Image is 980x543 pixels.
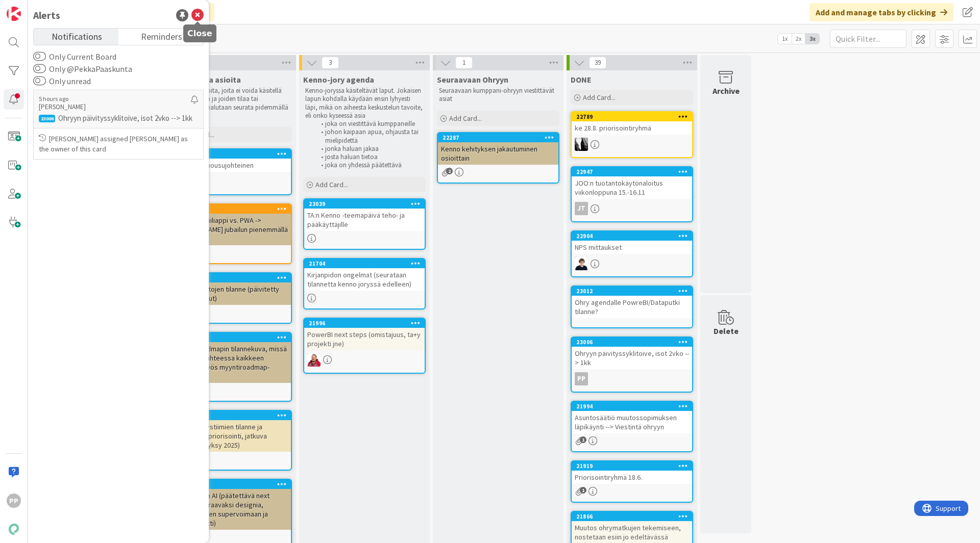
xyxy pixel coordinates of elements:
[810,3,953,21] div: Add and manage tabs by clicking
[307,353,321,367] img: JS
[304,353,425,367] div: JS
[572,338,692,369] div: 23006Ohryyn päivityssyklitoive, isot 2vko --> 1kk
[572,411,692,433] div: Asuntosäätiö muutossopimuksen läpikäynti --> Viestintä ohryyn
[170,175,291,188] div: MT
[33,63,132,75] label: Only @PekkaPaaskunta
[33,90,204,160] a: 5 hours ago[PERSON_NAME]23006Ohryyn päivityssyklitoive, isot 2vko --> 1kk[PERSON_NAME] assigned [...
[438,142,558,165] div: Kenno kehityksen jakautuminen osioittain
[576,232,692,240] div: 22904
[572,241,692,254] div: NPS mittaukset
[33,76,46,86] button: Only unread
[7,494,21,508] div: PP
[714,325,739,337] div: Delete
[309,200,425,208] div: 23039
[170,342,291,383] div: Kehitysroadmapin tilannekuva, missä mennään suhteessa kaikkeen (huomioi myös myyntiroadmap-ajatus)
[170,204,291,214] div: 15293
[571,230,693,277] a: 22904NPS mittauksetMT
[572,512,692,521] div: 21866
[170,333,291,383] div: 22332Kehitysroadmapin tilannekuva, missä mennään suhteessa kaikkeen (huomioi myös myyntiroadmap-a...
[170,282,291,305] div: Käyttöönottojen tilanne (päivitetty 4.8. aikataulut)
[572,287,692,318] div: 23012Ohry agendalle PowreBI/Dataputki tilanne?
[170,411,291,420] div: 18671
[171,87,290,120] p: Täällä on asioita, joita ei voida käsitellä yhdellä kertaa ja joiden tilaa tai kehittymistä halut...
[572,347,692,369] div: Ohryyn päivityssyklitoive, isot 2vko --> 1kk
[576,288,692,295] div: 23012
[33,51,46,62] button: Only Current Board
[572,296,692,318] div: Ohry agendalle PowreBI/Dataputki tilanne?
[572,257,692,270] div: MT
[33,50,116,63] label: Only Current Board
[303,318,426,374] a: 21996PowerBI next steps (omistajuus, ta+y projekti jne)JS
[170,420,291,452] div: Tuotekehitystiimien tilanne ja firmatason priorisointi, jatkuva seuranta (syksy 2025)
[449,114,482,123] span: Add Card...
[303,198,426,250] a: 23039TA:n Kenno -teemapäivä teho- ja pääkäyttäjille
[315,120,424,128] li: joka on viestittävä kumppaneille
[315,180,348,189] span: Add Card...
[304,199,425,209] div: 23039
[575,372,588,385] div: PP
[439,87,557,104] p: Seuraavaan kumppani-ohryyn viestittävät asiat
[7,522,21,536] img: avatar
[572,138,692,151] div: KV
[315,153,424,161] li: josta haluan tietoa
[175,205,291,213] div: 15293
[571,337,693,393] a: 23006Ohryyn päivityssyklitoive, isot 2vko --> 1kkPP
[438,133,558,142] div: 22287
[778,34,792,44] span: 1x
[7,7,21,21] img: Visit kanbanzone.com
[33,64,46,74] button: Only @PekkaPaaskunta
[175,481,291,488] div: 21791
[830,30,906,48] input: Quick Filter...
[304,319,425,350] div: 21996PowerBI next steps (omistajuus, ta+y projekti jne)
[571,166,693,222] a: 22947JOO:n tuotantokäytönaloitus viikonloppuna 15.-16.11JT
[571,460,693,503] a: 21919Priorisointiryhmä 18.6.
[170,273,291,282] div: 15724
[576,339,692,346] div: 23006
[589,57,606,69] span: 39
[309,260,425,267] div: 21704
[169,203,292,264] a: 15293Kenno-mobiiliappi vs. PWA -> [PERSON_NAME] jubailun pienemmällä porukalla
[175,412,291,419] div: 18671
[580,487,586,494] span: 1
[572,112,692,121] div: 22789
[170,204,291,245] div: 15293Kenno-mobiiliappi vs. PWA -> [PERSON_NAME] jubailun pienemmällä porukalla
[169,410,292,471] a: 18671Tuotekehitystiimien tilanne ja firmatason priorisointi, jatkuva seuranta (syksy 2025)
[572,461,692,484] div: 21919Priorisointiryhmä 18.6.
[576,513,692,520] div: 21866
[170,149,291,172] div: 22903Bugitrendi nousujohteinen
[571,286,693,328] a: 23012Ohry agendalle PowreBI/Dataputki tilanne?
[572,471,692,484] div: Priorisointiryhmä 18.6.
[572,167,692,176] div: 22947
[170,333,291,342] div: 22332
[315,128,424,145] li: johon kaipaan apua, ohjausta tai mielipidettä
[572,338,692,347] div: 23006
[571,111,693,158] a: 22789ke 28.8. priorisointiryhmäKV
[304,209,425,231] div: TA:n Kenno -teemapäivä teho- ja pääkäyttäjille
[39,115,55,122] div: 23006
[572,231,692,254] div: 22904NPS mittaukset
[187,29,212,38] h5: Close
[576,113,692,120] div: 22789
[141,29,182,43] span: Reminders
[170,489,291,530] div: Supervoima AI (päätettävä next stepit - seuraavaksi designia, perehtyminen supervoimaan ja design...
[438,133,558,165] div: 22287Kenno kehityksen jakautuminen osioittain
[304,319,425,328] div: 21996
[175,150,291,158] div: 22903
[576,462,692,470] div: 21919
[169,148,292,195] a: 22903Bugitrendi nousujohteinenMT
[170,480,291,489] div: 21791
[21,2,46,14] span: Support
[576,168,692,175] div: 22947
[303,258,426,309] a: 21704Kirjanpidon ongelmat (seurataan tilannetta kenno joryssä edelleen)
[175,334,291,341] div: 22332
[170,214,291,245] div: Kenno-mobiiliappi vs. PWA -> [PERSON_NAME] jubailun pienemmällä porukalla
[322,57,339,69] span: 3
[443,134,558,141] div: 22287
[170,480,291,530] div: 21791Supervoima AI (päätettävä next stepit - seuraavaksi designia, perehtyminen supervoimaan ja d...
[170,159,291,172] div: Bugitrendi nousujohteinen
[315,145,424,153] li: jonka haluan jakaa
[309,320,425,327] div: 21996
[455,57,473,69] span: 1
[303,74,374,85] span: Kenno-jory agenda
[437,132,559,184] a: 22287Kenno kehityksen jakautuminen osioittain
